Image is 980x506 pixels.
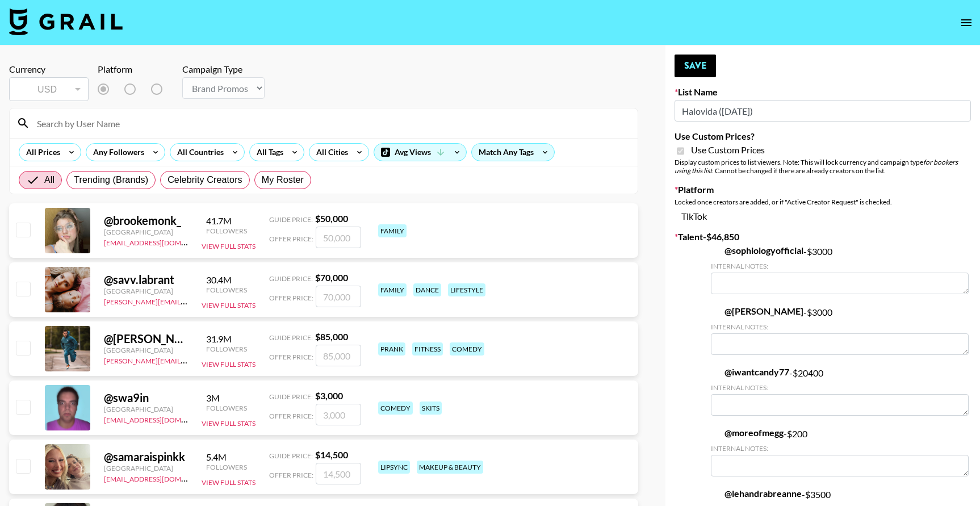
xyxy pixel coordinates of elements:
div: List locked to TikTok. [98,77,232,101]
div: [GEOGRAPHIC_DATA] [104,405,188,413]
img: TikTok [675,211,693,229]
strong: $ 85,000 [325,331,358,342]
div: Internal Notes: [711,390,969,399]
input: 14,500 [325,463,371,484]
div: fitness [422,342,453,356]
div: All Tags [250,144,286,161]
span: Guide Price: [279,274,323,283]
div: [GEOGRAPHIC_DATA] [104,228,188,236]
input: 70,000 [325,286,371,307]
div: Currency [9,64,89,75]
div: comedy [459,342,494,356]
span: Use Custom Prices [691,144,765,156]
div: - $ 200 [711,434,969,483]
div: USD [11,80,86,99]
img: TikTok [202,334,220,352]
a: [EMAIL_ADDRESS][DOMAIN_NAME] [104,413,218,424]
span: Guide Price: [279,215,323,224]
button: open drawer [955,11,978,34]
label: Use Custom Prices? [675,131,971,142]
input: 50,000 [325,227,371,248]
div: Display custom prices to list viewers. Note: This will lock currency and campaign type . Cannot b... [675,158,971,175]
div: @ swa9in [104,391,188,405]
button: View Full Stats [202,360,256,369]
div: prank [388,342,415,356]
div: Followers [224,404,265,412]
img: TikTok [202,452,220,470]
span: Guide Price: [279,392,323,401]
img: TikTok [711,496,720,505]
strong: $ 70,000 [325,272,358,283]
img: TikTok [711,313,720,323]
img: TikTok [202,393,220,411]
label: Platform [675,184,971,195]
div: 31.9M [224,333,265,345]
div: All Prices [19,144,62,161]
img: TikTok [711,374,720,383]
label: List Name [675,86,971,98]
button: View Full Stats [202,419,256,428]
div: Internal Notes: [711,451,969,459]
img: TikTok [202,275,220,293]
input: 3,000 [325,404,371,425]
span: Offer Price: [279,471,323,479]
span: Offer Price: [279,235,323,243]
input: 85,000 [325,345,371,366]
a: [EMAIL_ADDRESS][DOMAIN_NAME] [104,236,218,247]
button: Save [675,55,716,77]
a: @lehandrabreanne [711,495,802,506]
div: dance [423,283,451,296]
div: Internal Notes: [711,329,969,338]
em: for bookers using this list [675,158,958,175]
a: @moreofmegg [711,434,784,445]
div: Followers [224,463,265,471]
div: - $ 3000 [711,312,969,362]
label: Talent - $ 46,850 [675,238,971,249]
div: [GEOGRAPHIC_DATA] [104,287,188,295]
span: My Roster [262,173,304,187]
div: All Countries [170,144,226,161]
button: View Full Stats [202,242,256,250]
strong: $ 50,000 [325,213,358,224]
div: @ savv.labrant [104,273,188,287]
div: family [388,224,416,237]
div: Locked once creators are added, or if "Active Creator Request" is checked. [675,198,971,206]
div: 5.4M [224,451,265,463]
img: TikTok [202,216,220,234]
div: Followers [224,345,265,353]
a: @sophiologyofficial [711,252,803,263]
div: Currency is locked to USD [9,75,89,103]
a: [PERSON_NAME][EMAIL_ADDRESS][DOMAIN_NAME] [104,354,272,365]
button: View Full Stats [202,478,256,487]
span: All [44,173,55,187]
button: View Full Stats [202,301,256,310]
div: family [388,283,416,296]
div: Internal Notes: [711,269,969,277]
div: @ brookemonk_ [104,214,188,228]
div: Campaign Type [237,64,319,75]
div: [GEOGRAPHIC_DATA] [104,464,188,472]
strong: $ 14,500 [325,449,358,460]
div: Followers [224,227,265,235]
span: Celebrity Creators [167,173,242,187]
div: TikTok [675,211,971,229]
div: comedy [388,402,422,415]
span: Offer Price: [279,294,323,302]
div: @ [PERSON_NAME].[PERSON_NAME] [104,332,188,346]
div: Avg Views [374,144,466,161]
div: Match Any Tags [472,144,554,161]
a: [EMAIL_ADDRESS][DOMAIN_NAME] [104,472,218,483]
div: lipsync [388,461,420,474]
div: 3M [224,392,265,404]
div: - $ 20400 [711,373,969,423]
div: skits [429,402,451,415]
img: TikTok [711,435,720,444]
img: TikTok [115,80,133,98]
span: Trending (Brands) [74,173,148,187]
div: 41.7M [224,215,265,227]
div: @ samaraispinkk [104,450,188,464]
input: Search by User Name [30,114,631,132]
a: @iwantcandy77 [711,373,789,384]
span: Offer Price: [279,412,323,420]
img: TikTok [711,253,720,262]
